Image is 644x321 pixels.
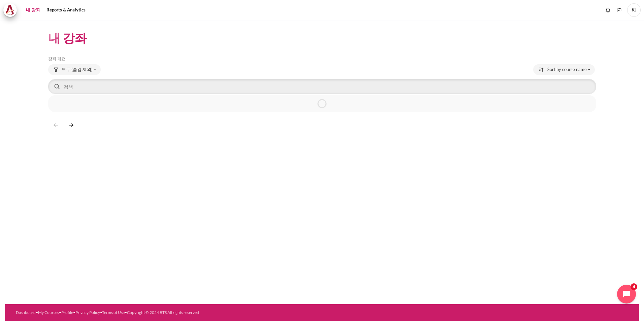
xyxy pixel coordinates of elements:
a: Dashboard [16,310,36,315]
button: Languages [614,5,624,15]
h5: 강좌 개요 [48,56,596,62]
a: Reports & Analytics [44,3,88,17]
a: 현재 페이지, 페이지 1 [64,119,78,131]
a: My Courses [38,310,59,315]
a: 내 강좌 [24,3,42,17]
span: Sort by course name [547,66,587,73]
input: 검색 [48,79,596,94]
img: Architeck [5,5,15,15]
a: Privacy Policy [75,310,100,315]
a: Profile [61,310,73,315]
a: 사용자 메뉴 [627,3,641,17]
a: Copyright © 2024 BTS All rights reserved [127,310,199,315]
li: 현재 페이지, 페이지 1 [48,119,63,131]
h1: 내 강좌 [48,30,87,46]
a: Architeck Architeck [3,3,20,17]
a: Terms of Use [102,310,125,315]
button: Grouping drop-down menu [48,64,101,75]
section: 내용 [5,20,639,147]
button: Sorting drop-down menu [533,64,595,75]
div: • • • • • [16,310,360,316]
nav: 페이지 네비게이션 [48,113,78,137]
div: Course overview controls [48,64,596,95]
span: KJ [627,3,641,17]
div: Show notification window with no new notifications [603,5,613,15]
span: 모두 (숨김 제외) [62,66,93,73]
